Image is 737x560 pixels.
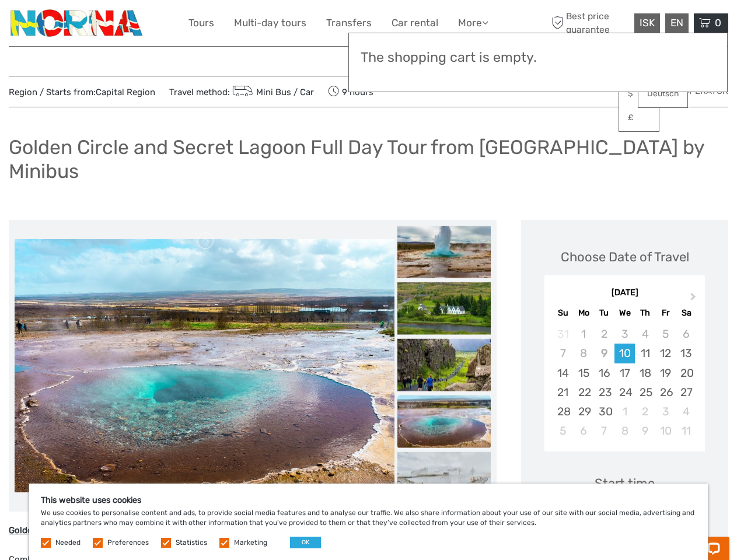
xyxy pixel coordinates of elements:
div: Choose Wednesday, September 10th, 2025 [614,344,635,363]
a: Tours [188,15,214,32]
div: Not available Saturday, September 6th, 2025 [676,324,696,344]
div: Not available Monday, September 8th, 2025 [574,344,594,363]
img: 32ce5353c19a49d9af36b7e5982a7e63_slider_thumbnail.jpeg [397,452,491,505]
a: Multi-day tours [234,15,306,32]
button: OK [290,537,321,548]
div: Th [635,305,655,321]
a: Mini Bus / Car [230,87,314,97]
div: Choose Sunday, September 21st, 2025 [553,383,573,402]
label: Statistics [176,538,207,548]
div: Choose Friday, September 12th, 2025 [655,344,676,363]
div: Choose Wednesday, October 1st, 2025 [614,402,635,421]
div: Choose Saturday, September 13th, 2025 [676,344,696,363]
div: Choose Monday, October 6th, 2025 [574,421,594,440]
a: Deutsch [638,83,687,104]
div: Choose Friday, September 26th, 2025 [655,383,676,402]
a: Capital Region [96,87,155,97]
div: Choose Monday, September 15th, 2025 [574,363,594,383]
img: 73d383f889034e2b8272f6c95c9bb144_main_slider.jpeg [15,239,394,492]
div: Choose Tuesday, September 16th, 2025 [594,363,614,383]
div: We [614,305,635,321]
label: Needed [55,538,81,548]
div: Choose Friday, September 19th, 2025 [655,363,676,383]
img: 3202-b9b3bc54-fa5a-4c2d-a914-9444aec66679_logo_small.png [9,9,146,37]
div: Not available Tuesday, September 2nd, 2025 [594,324,614,344]
div: Start time [595,474,655,492]
div: Choose Wednesday, October 8th, 2025 [614,421,635,440]
div: Not available Friday, September 5th, 2025 [655,324,676,344]
img: 5c30f65eb33446f29c6a0ef8d8cfcf3a_slider_thumbnail.jpeg [397,282,491,335]
span: ISK [640,17,655,29]
div: Choose Thursday, October 2nd, 2025 [635,402,655,421]
div: Not available Wednesday, September 3rd, 2025 [614,324,635,344]
a: Transfers [326,15,372,32]
div: Choose Thursday, September 11th, 2025 [635,344,655,363]
div: We use cookies to personalise content and ads, to provide social media features and to analyse ou... [29,484,708,560]
button: Open LiveChat chat widget [134,18,148,32]
div: Mo [574,305,594,321]
a: Car rental [392,15,438,32]
div: Not available Monday, September 1st, 2025 [574,324,594,344]
div: Choose Thursday, September 25th, 2025 [635,383,655,402]
div: Fr [655,305,676,321]
div: EN [665,13,689,33]
div: Choose Sunday, September 14th, 2025 [553,363,573,383]
span: 9 hours [328,83,373,100]
div: Choose Tuesday, October 7th, 2025 [594,421,614,440]
h5: This website uses cookies [41,495,696,505]
a: More [458,15,488,32]
div: Choose Saturday, September 20th, 2025 [676,363,696,383]
div: [DATE] [544,287,705,299]
div: Choose Wednesday, September 17th, 2025 [614,363,635,383]
h1: Golden Circle and Secret Lagoon Full Day Tour from [GEOGRAPHIC_DATA] by Minibus [9,135,728,183]
div: Not available Tuesday, September 9th, 2025 [594,344,614,363]
div: Not available Thursday, September 4th, 2025 [635,324,655,344]
a: £ [619,107,659,128]
div: month 2025-09 [548,324,701,440]
div: Choose Monday, September 22nd, 2025 [574,383,594,402]
label: Marketing [234,538,267,548]
div: Choose Friday, October 3rd, 2025 [655,402,676,421]
div: Choose Wednesday, September 24th, 2025 [614,383,635,402]
div: Not available Sunday, August 31st, 2025 [553,324,573,344]
div: Choose Sunday, October 5th, 2025 [553,421,573,440]
div: Choose Thursday, September 18th, 2025 [635,363,655,383]
div: Choose Saturday, October 4th, 2025 [676,402,696,421]
div: Su [553,305,573,321]
div: Choose Saturday, October 11th, 2025 [676,421,696,440]
img: 73d383f889034e2b8272f6c95c9bb144_slider_thumbnail.jpeg [397,395,491,448]
label: Preferences [107,538,149,548]
div: Choose Date of Travel [561,248,689,266]
u: Golden circle + Secret Lagoon [9,525,131,535]
div: Choose Saturday, September 27th, 2025 [676,383,696,402]
span: Best price guarantee [549,10,631,36]
span: Travel method: [169,83,314,100]
span: 0 [713,17,723,29]
div: Sa [676,305,696,321]
div: Tu [594,305,614,321]
a: $ [619,83,659,104]
div: Choose Sunday, September 28th, 2025 [553,402,573,421]
h3: The shopping cart is empty. [361,50,715,66]
img: ee2a23257ed24f2b832a166b6def2673_slider_thumbnail.jpeg [397,226,491,278]
button: Next Month [685,290,704,309]
span: Region / Starts from: [9,86,155,99]
div: Choose Thursday, October 9th, 2025 [635,421,655,440]
img: a7fd3d70b7ad4b8ba32a8b37fb877825_slider_thumbnail.jpeg [397,339,491,391]
div: Choose Monday, September 29th, 2025 [574,402,594,421]
div: Choose Friday, October 10th, 2025 [655,421,676,440]
div: Choose Tuesday, September 23rd, 2025 [594,383,614,402]
div: Not available Sunday, September 7th, 2025 [553,344,573,363]
p: Chat now [16,20,132,30]
div: Choose Tuesday, September 30th, 2025 [594,402,614,421]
